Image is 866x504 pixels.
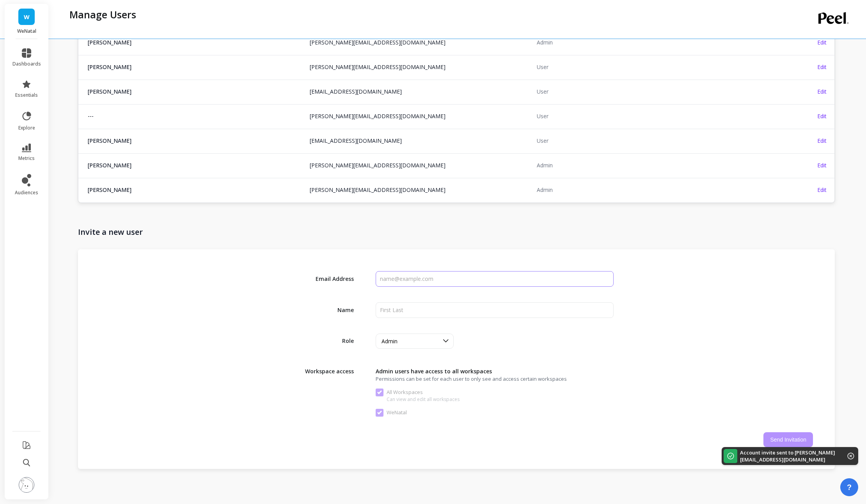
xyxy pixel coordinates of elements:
[15,92,38,98] span: essentials
[532,153,759,177] td: Admin
[15,190,38,196] span: audiences
[847,482,852,493] span: ?
[24,12,30,21] span: W
[817,112,827,120] span: Edit
[763,432,813,447] button: Send Invitation
[532,80,759,103] td: User
[88,88,300,96] span: [PERSON_NAME]
[532,104,759,128] td: User
[88,39,300,46] span: [PERSON_NAME]
[532,178,759,202] td: Admin
[69,8,136,21] p: Manage Users
[299,337,354,345] span: Role
[18,125,35,131] span: explore
[310,137,402,144] a: [EMAIL_ADDRESS][DOMAIN_NAME]
[88,186,300,194] span: [PERSON_NAME]
[310,186,445,193] a: [PERSON_NAME][EMAIL_ADDRESS][DOMAIN_NAME]
[88,63,300,71] span: [PERSON_NAME]
[78,227,835,238] h1: Invite a new user
[310,112,445,120] a: [PERSON_NAME][EMAIL_ADDRESS][DOMAIN_NAME]
[19,477,34,493] img: profile picture
[817,186,827,193] span: Edit
[310,161,445,169] a: [PERSON_NAME][EMAIL_ADDRESS][DOMAIN_NAME]
[382,337,398,345] span: Admin
[299,364,354,375] span: Workspace access
[376,389,460,396] span: All Workspaces
[88,112,300,120] span: ---
[376,375,661,382] span: Permissions can be set for each user to only see and access certain workspaces
[310,88,402,95] a: [EMAIL_ADDRESS][DOMAIN_NAME]
[532,129,759,153] td: User
[88,161,300,169] span: [PERSON_NAME]
[299,275,354,283] span: Email Address
[376,271,613,287] input: name@example.com
[12,28,41,34] p: WeNatal
[817,137,827,144] span: Edit
[299,306,354,314] span: Name
[88,137,300,145] span: [PERSON_NAME]
[18,155,35,161] span: metrics
[740,449,836,463] p: Account invite sent to [PERSON_NAME][EMAIL_ADDRESS][DOMAIN_NAME]
[817,161,827,169] span: Edit
[376,409,407,417] span: WeNatal
[817,88,827,95] span: Edit
[817,39,827,46] span: Edit
[310,39,445,46] a: [PERSON_NAME][EMAIL_ADDRESS][DOMAIN_NAME]
[532,30,759,54] td: Admin
[12,61,41,67] span: dashboards
[817,63,827,71] span: Edit
[532,55,759,79] td: User
[376,367,613,375] span: Admin users have access to all workspaces
[376,302,613,318] input: First Last
[310,63,445,71] a: [PERSON_NAME][EMAIL_ADDRESS][DOMAIN_NAME]
[840,478,858,496] button: ?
